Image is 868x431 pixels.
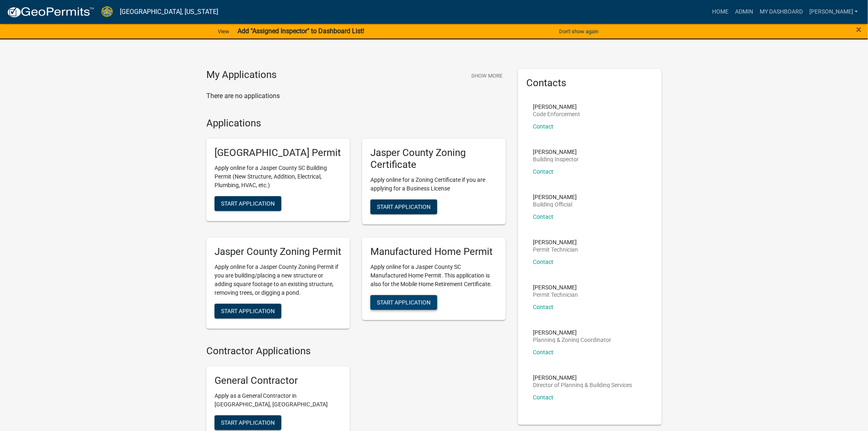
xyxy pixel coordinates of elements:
[206,117,506,335] wm-workflow-list-section: Applications
[533,259,553,265] a: Contact
[206,69,276,81] h4: My Applications
[206,91,506,101] p: There are no applications
[533,284,578,290] p: [PERSON_NAME]
[215,392,342,409] p: Apply as a General Contractor in [GEOGRAPHIC_DATA], [GEOGRAPHIC_DATA]
[215,304,281,319] button: Start Application
[120,5,218,19] a: [GEOGRAPHIC_DATA], [US_STATE]
[533,213,553,220] a: Contact
[533,156,579,162] p: Building Inspector
[533,111,580,117] p: Code Enforcement
[215,196,281,211] button: Start Application
[215,375,342,387] h5: General Contractor
[556,25,602,38] button: Don't show again
[206,345,506,357] h4: Contractor Applications
[709,4,732,20] a: Home
[533,202,577,207] p: Building Official
[533,337,611,343] p: Planning & Zoning Coordinator
[533,375,632,381] p: [PERSON_NAME]
[806,4,861,20] a: [PERSON_NAME]
[370,176,498,193] p: Apply online for a Zoning Certificate if you are applying for a Business License
[215,164,342,190] p: Apply online for a Jasper County SC Building Permit (New Structure, Addition, Electrical, Plumbin...
[370,295,437,310] button: Start Application
[533,304,553,310] a: Contact
[370,147,498,171] h5: Jasper County Zoning Certificate
[468,69,506,83] button: Show More
[215,263,342,297] p: Apply online for a Jasper County Zoning Permit if you are building/placing a new structure or add...
[533,349,553,355] a: Contact
[533,292,578,298] p: Permit Technician
[377,203,431,210] span: Start Application
[370,246,498,258] h5: Manufactured Home Permit
[526,77,653,89] h5: Contacts
[533,247,578,252] p: Permit Technician
[533,104,580,110] p: [PERSON_NAME]
[221,200,275,207] span: Start Application
[215,147,342,159] h5: [GEOGRAPHIC_DATA] Permit
[533,168,553,175] a: Contact
[221,420,275,426] span: Start Application
[533,394,553,401] a: Contact
[377,299,431,305] span: Start Application
[533,123,553,130] a: Contact
[756,4,806,20] a: My Dashboard
[238,27,364,35] strong: Add "Assigned Inspector" to Dashboard List!
[732,4,756,20] a: Admin
[206,117,506,129] h4: Applications
[215,25,233,38] a: View
[101,6,113,17] img: Jasper County, South Carolina
[533,194,577,200] p: [PERSON_NAME]
[370,263,498,289] p: Apply online for a Jasper County SC Manufactured Home Permit. This application is also for the Mo...
[533,239,578,245] p: [PERSON_NAME]
[215,415,281,430] button: Start Application
[370,199,437,214] button: Start Application
[533,382,632,388] p: Director of Planning & Building Services
[215,246,342,258] h5: Jasper County Zoning Permit
[533,149,579,155] p: [PERSON_NAME]
[533,330,611,335] p: [PERSON_NAME]
[857,25,862,34] button: Close
[857,24,862,35] span: ×
[221,307,275,314] span: Start Application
